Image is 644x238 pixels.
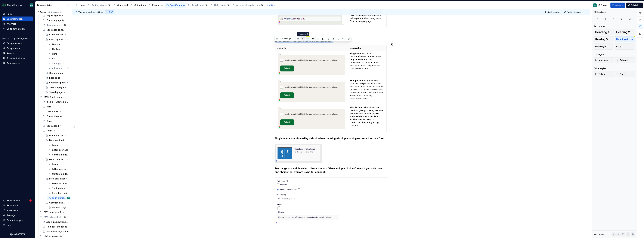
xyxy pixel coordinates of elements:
[47,186,71,191] a: Settings tab
[42,220,71,224] a: Adding a new language
[278,107,345,129] img: fc5971a4-a604-4b60-9f0f-02eb7bba0b62.png
[595,73,605,76] span: Callout
[52,182,69,185] div: Editor - Content tab
[44,90,71,95] a: Search page
[2,46,33,51] a: Components
[47,205,71,210] a: Untitled page
[595,45,606,48] span: Heading 5
[7,42,22,45] div: Design tokens
[2,203,33,208] button: Search ⌘K
[210,3,231,8] a: Help center
[42,27,71,32] div: Specialised page types
[42,124,71,128] div: Specialised
[192,4,204,7] div: To add later
[39,210,71,215] div: CMS: Interface & tools
[42,104,71,109] div: Hero
[49,139,66,142] div: Form section (Form block)
[615,71,635,77] button: Quote
[37,4,66,7] div: Documentation
[47,196,71,200] a: Form elementsKW
[42,109,71,114] div: Text blocks
[594,53,604,56] div: List styles
[52,153,69,156] div: Content guidelines
[46,124,59,127] div: Specialised
[170,4,185,7] div: Specific areas
[7,4,26,7] div: The Mölnlycke Experience
[595,38,608,41] span: Heading 3
[87,3,112,8] a: Getting started
[165,3,186,8] a: Specific areas
[278,53,345,75] img: fc5971a4-a604-4b60-9f0f-02eb7bba0b62.png
[1,2,34,8] button: The Mölnlycke ExperienceKW
[236,4,260,7] div: Archive - keep for now
[37,11,46,13] div: Pages
[44,176,71,181] a: Form container
[79,4,85,7] div: Home
[44,37,71,42] a: Campaign page type
[47,47,71,51] a: Content
[46,14,66,17] div: Pages - general settings
[44,235,66,238] div: UI Components for Epi 12
[7,17,23,20] div: Documentation
[47,172,71,176] a: Content guidelines
[49,158,66,161] div: Multi-form section
[2,56,33,61] a: Storybook stories
[350,55,382,61] strong: enforce a user to select only one option
[616,73,626,76] span: Quote
[616,59,628,62] span: Bulleted
[49,33,69,36] div: Guidelines for specialised page types
[52,52,57,55] div: Hero
[42,18,71,23] div: Common page types
[7,204,18,207] div: Search ⌘K
[13,37,33,41] button: [PERSON_NAME]
[2,26,33,31] a: Code automation
[74,2,265,8] div: Page tree
[601,4,607,7] span: Share
[7,57,25,60] div: Storybook stories
[594,29,614,35] button: Heading 1
[44,216,63,219] div: CMS administration
[46,24,63,27] div: Business area products listing page
[7,214,15,217] div: Settings
[42,229,71,234] a: Search configuration
[46,225,67,228] div: Fallback languages
[47,162,71,167] a: Layout
[47,148,71,152] a: Editor interface
[52,163,59,166] div: Layout
[544,10,562,14] button: Quick preview
[74,3,86,8] a: Home
[46,19,66,22] div: Common page types
[269,4,273,6] span: Add
[29,199,32,202] span: 4
[7,52,14,55] div: Assets
[7,12,13,15] div: Home
[49,72,64,75] div: Contact page
[52,148,68,151] div: Editor interface
[134,4,146,7] div: Guidelines
[7,199,20,202] div: Notifications
[109,11,113,13] span: Draft
[615,44,635,50] button: Body
[612,4,621,7] span: Preview
[49,81,66,84] div: Locations page
[52,62,61,65] div: Settings
[214,4,226,7] div: Help center
[47,61,71,66] a: Settings
[44,71,71,75] a: Contact page
[14,38,29,40] span: [PERSON_NAME]
[2,61,33,66] a: Data sources
[616,31,630,34] span: Heading 2
[594,4,596,6] div: KW
[350,106,385,127] p: Mutiple select should also be used for giving consent, because the user must be able to select an...
[44,75,71,80] a: Error page
[44,200,71,205] div: Common page types
[7,224,11,227] div: Help
[350,52,385,70] p: A radio button from a predefined list of choices. Use this option if you only want the user to se...
[46,120,53,123] div: Cards
[594,233,606,236] div: Block actions
[44,85,71,90] a: Sitemap page
[2,3,6,7] img: 91fb9bbd-befe-470e-ae9b-8b56c3f0f44a.png
[2,223,33,228] button: Help
[49,177,65,180] div: Form container
[567,11,581,13] span: Publish changes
